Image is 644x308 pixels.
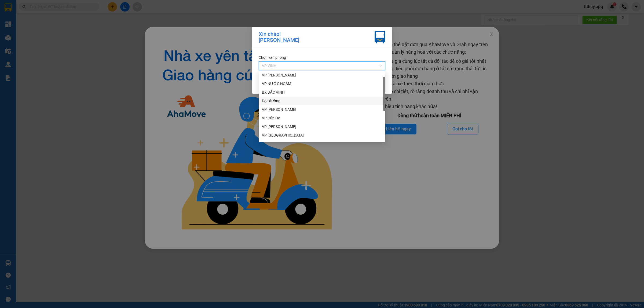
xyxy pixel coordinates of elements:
div: Chọn văn phòng [259,54,385,60]
div: Xin chào! [PERSON_NAME] [259,31,299,43]
div: VP Cửa Hội [262,115,382,121]
div: Quay Đầu [259,140,385,148]
div: Dọc đường [259,97,385,105]
div: VP NƯỚC NGẦM [262,81,382,87]
div: VP [PERSON_NAME] [262,107,382,112]
div: VP Cửa Hội [259,114,385,122]
span: VP VINH [262,62,382,70]
div: VP [PERSON_NAME] [262,124,382,130]
div: VP NƯỚC NGẦM [259,79,385,88]
div: BX BẮC VINH [262,89,382,95]
div: Dọc đường [262,98,382,104]
div: VP [GEOGRAPHIC_DATA] [262,132,382,138]
img: vxr-icon [375,31,385,43]
div: VP Xuân Hội [259,122,385,131]
div: BX BẮC VINH [259,88,385,97]
div: VP Nghi Xuân [259,105,385,114]
div: VP GIA LÂM [259,71,385,79]
div: VP [PERSON_NAME] [262,72,382,78]
div: VP Cầu Yên Xuân [259,131,385,140]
